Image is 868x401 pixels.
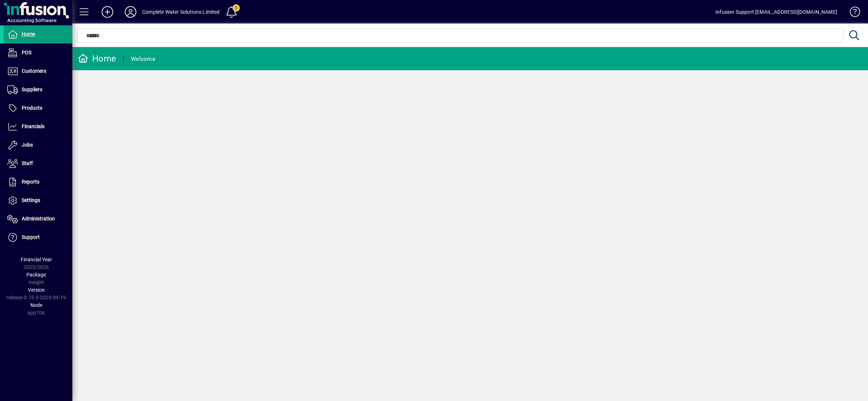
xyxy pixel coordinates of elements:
[22,50,31,55] span: POS
[22,160,33,166] span: Staff
[4,210,72,228] a: Administration
[22,216,55,221] span: Administration
[4,191,72,210] a: Settings
[4,228,72,246] a: Support
[22,86,42,92] span: Suppliers
[22,234,40,240] span: Support
[78,53,116,64] div: Home
[4,62,72,80] a: Customers
[715,6,837,18] div: Infusion Support [EMAIL_ADDRESS][DOMAIN_NAME]
[4,99,72,117] a: Products
[4,118,72,136] a: Financials
[22,123,44,129] span: Financials
[131,53,155,65] div: Welcome
[22,179,39,185] span: Reports
[22,31,35,37] span: Home
[4,173,72,191] a: Reports
[96,5,119,18] button: Add
[4,136,72,154] a: Jobs
[30,302,42,308] span: Node
[21,257,52,262] span: Financial Year
[4,81,72,99] a: Suppliers
[142,6,220,18] div: Complete Water Solutions Limited
[4,155,72,173] a: Staff
[28,287,45,293] span: Version
[22,142,33,148] span: Jobs
[844,1,859,25] a: Knowledge Base
[22,68,46,74] span: Customers
[22,197,40,203] span: Settings
[4,44,72,62] a: POS
[119,5,142,18] button: Profile
[22,105,42,111] span: Products
[26,272,46,278] span: Package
